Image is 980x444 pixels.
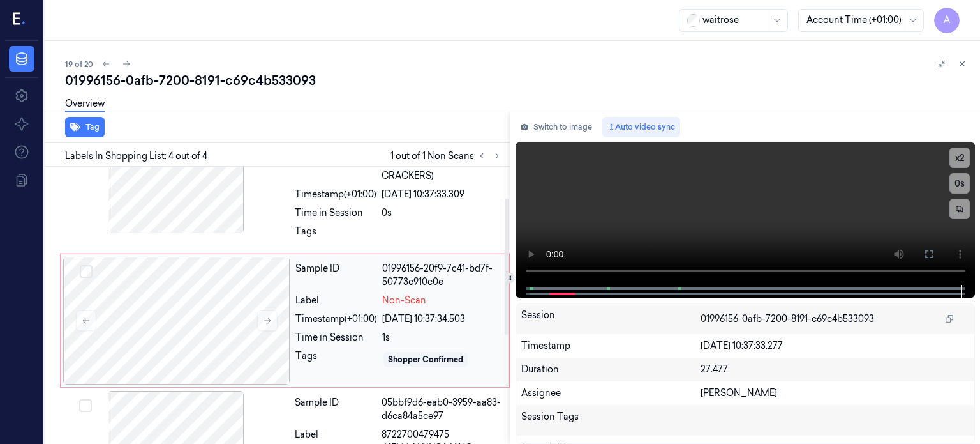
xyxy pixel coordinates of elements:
[701,363,970,376] div: 27.477
[382,262,501,289] div: 01996156-20f9-7c41-bd7f-50773c910c0e
[65,117,105,137] button: Tag
[521,387,701,400] div: Assignee
[521,339,701,353] div: Timestamp
[65,149,207,163] span: Labels In Shopping List: 4 out of 4
[390,148,505,164] span: 1 out of 1 Non Scans
[382,294,426,307] span: Non-Scan
[80,265,93,278] button: Select row
[382,331,501,344] div: 1s
[521,309,701,329] div: Session
[382,206,502,220] div: 0s
[79,399,92,412] button: Select row
[65,72,970,89] div: 01996156-0afb-7200-8191-c69c4b533093
[295,206,376,220] div: Time in Session
[388,354,463,365] div: Shopper Confirmed
[295,294,377,307] div: Label
[382,188,502,201] div: [DATE] 10:37:33.309
[295,262,377,289] div: Sample ID
[295,225,376,245] div: Tags
[295,349,377,370] div: Tags
[521,363,701,376] div: Duration
[602,117,680,137] button: Auto video sync
[65,97,105,112] a: Overview
[701,312,874,326] span: 01996156-0afb-7200-8191-c69c4b533093
[701,339,970,353] div: [DATE] 10:37:33.277
[701,387,970,400] div: [PERSON_NAME]
[295,331,377,344] div: Time in Session
[382,396,502,423] div: 05bbf9d6-eab0-3959-aa83-d6ca84a5ce97
[521,410,701,431] div: Session Tags
[295,396,376,423] div: Sample ID
[295,188,376,201] div: Timestamp (+01:00)
[65,59,93,70] span: 19 of 20
[949,148,970,168] button: x2
[934,8,960,33] button: A
[949,173,970,194] button: 0s
[295,312,377,326] div: Timestamp (+01:00)
[516,117,597,137] button: Switch to image
[382,312,501,326] div: [DATE] 10:37:34.503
